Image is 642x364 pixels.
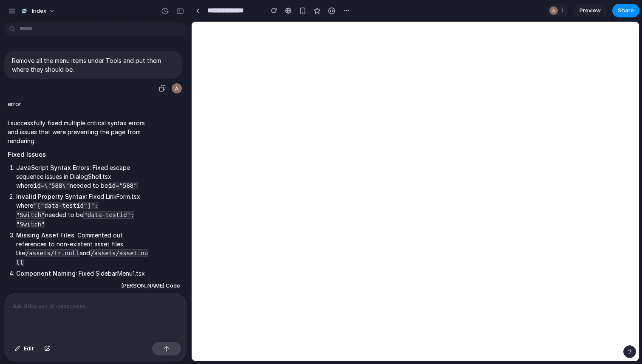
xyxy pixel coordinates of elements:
span: Preview [580,6,601,15]
code: /assets/asset.null [16,249,148,266]
code: /assets/tr.null [25,249,79,257]
strong: Missing Asset Files [16,231,74,239]
p: Remove all the menu items under Tools and put them where they should be. [12,56,174,74]
button: Index [17,4,59,18]
code: id="588" [108,182,137,189]
strong: JavaScript Syntax Errors [16,164,90,171]
code: id=\"588\" [33,182,70,189]
button: Share [612,4,639,17]
li: : Fixed LinkForm.tsx where needed to be [16,192,150,229]
li: : Fixed SidebarMenu1.tsx where was incorrectly referencing the actual component [16,269,150,305]
span: Edit [24,344,34,353]
span: Index [32,7,46,15]
code: "data-testid": "Switch" [16,211,134,228]
li: : Commented out references to non-existent asset files like and [16,231,150,267]
span: 1 [560,6,566,15]
a: Preview [573,4,607,17]
button: [PERSON_NAME] Code [119,278,183,293]
span: [PERSON_NAME] Code [121,282,180,290]
div: 1 [547,4,568,17]
span: Share [618,6,634,15]
button: Edit [10,342,38,356]
h2: Fixed Issues [8,150,150,160]
p: error [8,99,21,108]
strong: Invalid Property Syntax [16,193,86,200]
li: : Fixed escape sequence issues in DialogShell.tsx where needed to be [16,163,150,190]
p: I successfully fixed multiple critical syntax errors and issues that were preventing the page fro... [8,119,150,145]
code: "["data-testid"]": "Switch" [16,202,98,219]
strong: Component Naming [16,270,76,277]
